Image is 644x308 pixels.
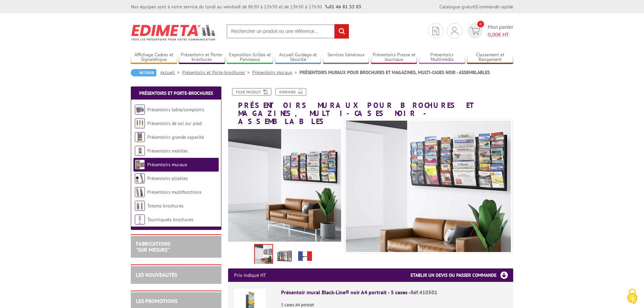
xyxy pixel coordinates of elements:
input: rechercher [334,24,349,39]
a: Présentoirs multifonctions [147,189,202,195]
a: Catalogue gratuit [439,4,476,10]
a: Exposition Grilles et Panneaux [227,52,273,63]
span: 0,00 [488,31,498,38]
a: Commande rapide [477,4,513,10]
a: Accueil Guidage et Sécurité [275,52,321,63]
h3: Etablir un devis ou passer commande [411,268,513,282]
a: LES NOUVEAUTÉS [136,271,177,278]
a: Présentoirs et Porte-brochures [182,69,252,75]
a: Présentoirs Multimédia [419,52,465,63]
a: Services Généraux [323,52,369,63]
a: Présentoirs et Porte-brochures [139,90,213,96]
input: Rechercher un produit ou une référence... [226,24,349,39]
img: Présentoirs multifonctions [135,187,145,197]
img: presentoir_mural_blacl_line_noir_410501_410601_411001_420601_421201.jpg [313,94,514,295]
a: Présentoirs et Porte-brochures [179,52,225,63]
a: Présentoirs Presse et Journaux [371,52,417,63]
img: Edimeta [131,20,216,45]
p: Prix indiqué HT [234,268,266,282]
img: devis rapide [451,27,458,35]
img: Présentoirs grande capacité [135,132,145,142]
a: Présentoirs mobiles [147,148,188,154]
a: Affichage Cadres et Signalétique [131,52,177,63]
img: Présentoirs table/comptoirs [135,105,145,115]
img: Cookies (fenêtre modale) [624,288,641,305]
img: devis rapide [432,27,439,35]
img: Présentoirs de sol sur pied [135,118,145,128]
a: Fiche produit [232,88,271,96]
div: Nos équipes sont à votre service du lundi au vendredi de 8h30 à 12h30 et de 13h30 à 17h30 [131,3,361,10]
img: edimeta_produit_fabrique_en_france.jpg [297,245,313,266]
img: devis rapide [470,27,480,35]
a: Classement et Rangement [467,52,513,63]
img: presentoir_mural_blacl_line_noir_410501_410601_411001_420601_421201.jpg [255,245,272,265]
img: Tourniquets brochures [135,214,145,225]
strong: 01 46 81 33 03 [325,4,361,10]
a: Imprimer [275,88,306,96]
a: Présentoirs de sol sur pied [147,120,202,126]
span: Réf.410501 [411,289,437,296]
a: Retour [131,69,156,76]
a: FABRICATIONS"Sur Mesure" [136,240,170,253]
img: Présentoirs pliables [135,173,145,183]
img: presentoirs_muraux_410501_1.jpg [276,245,292,266]
a: Présentoirs muraux [252,69,300,75]
a: devis rapide 0 Mon panier 0,00€ HT [466,23,513,39]
span: € HT [488,31,513,39]
span: 0 [477,21,484,27]
div: Présentoir mural Black-Line® noir A4 portrait - 5 cases - [281,289,507,296]
a: Tourniquets brochures [147,217,194,223]
img: Totems brochures [135,201,145,211]
div: | [439,3,513,10]
a: Accueil [160,69,182,75]
a: LES PROMOTIONS [136,298,177,304]
a: Présentoirs pliables [147,175,188,181]
a: Présentoirs table/comptoirs [147,107,204,113]
a: Totems brochures [147,203,183,209]
img: presentoir_mural_blacl_line_noir_410501_410601_411001_420601_421201.jpg [228,129,341,242]
img: Présentoirs mobiles [135,146,145,156]
a: Présentoirs grande capacité [147,134,204,140]
img: Présentoirs muraux [135,160,145,170]
button: Cookies (fenêtre modale) [621,285,644,308]
a: Présentoirs muraux [147,162,187,168]
li: PRÉSENTOIRS MURAUX POUR BROCHURES ET MAGAZINES, MULTI-CASES NOIR - ASSEMBLABLES [300,69,490,76]
span: Mon panier [488,23,513,39]
h1: PRÉSENTOIRS MURAUX POUR BROCHURES ET MAGAZINES, MULTI-CASES NOIR - ASSEMBLABLES [223,88,518,126]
